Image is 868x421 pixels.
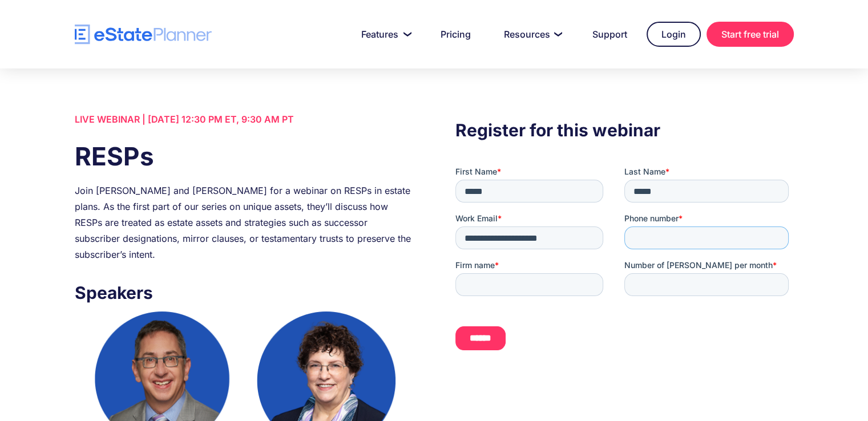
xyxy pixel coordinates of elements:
[706,22,794,47] a: Start free trial
[75,111,413,127] div: LIVE WEBINAR | [DATE] 12:30 PM ET, 9:30 AM PT
[348,23,421,46] a: Features
[490,23,573,46] a: Resources
[75,183,413,262] div: Join [PERSON_NAME] and [PERSON_NAME] for a webinar on RESPs in estate plans. As the first part of...
[75,25,212,44] a: home
[455,117,793,143] h3: Register for this webinar
[75,139,413,174] h1: RESPs
[75,280,413,306] h3: Speakers
[647,22,701,47] a: Login
[455,166,793,370] iframe: Form 0
[427,23,485,46] a: Pricing
[579,23,641,46] a: Support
